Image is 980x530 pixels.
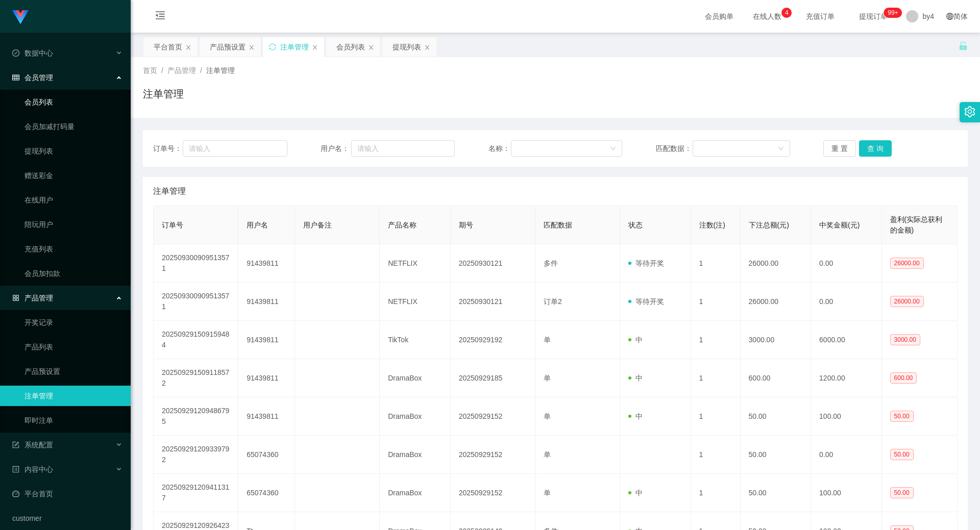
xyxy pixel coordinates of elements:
td: NETFLIX [380,244,451,283]
td: 50.00 [741,436,812,474]
span: 充值订单 [801,13,840,20]
span: 内容中心 [12,465,53,473]
a: customer [12,508,122,528]
div: 注单管理 [280,37,309,57]
td: 20250929152 [451,397,535,436]
i: 图标: down [610,145,616,153]
div: 产品预设置 [210,37,246,57]
td: 0.00 [811,244,882,283]
i: 图标: check-circle-o [12,49,19,57]
td: 20250929192 [451,321,535,359]
span: 期号 [459,221,473,229]
span: 产品管理 [12,294,53,302]
td: 202509300909513571 [154,283,238,321]
i: 图标: menu-fold [143,1,178,33]
span: 匹配数据 [544,221,572,229]
span: 状态 [628,221,643,229]
input: 请输入 [183,140,287,157]
span: 26000.00 [890,258,924,269]
span: 注单管理 [153,185,186,197]
span: 提现订单 [854,13,893,20]
i: 图标: table [12,74,19,81]
span: 在线人数 [748,13,787,20]
td: 20250930121 [451,244,535,283]
i: 图标: close [312,44,318,51]
a: 注单管理 [24,386,122,406]
span: 注数(注) [699,221,725,229]
span: 下注总额(元) [749,221,789,229]
span: 多件 [544,259,558,267]
a: 会员列表 [24,92,122,112]
i: 图标: global [946,13,953,20]
td: 65074360 [238,436,295,474]
p: 4 [785,8,789,18]
img: logo.9652507e.png [12,10,29,24]
span: 产品名称 [388,221,416,229]
td: 20250929152 [451,474,535,512]
td: 20250929152 [451,436,535,474]
td: 1200.00 [811,359,882,397]
td: 6000.00 [811,321,882,359]
td: 3000.00 [741,321,812,359]
a: 即时注单 [24,410,122,431]
span: 600.00 [890,372,917,384]
td: 1 [691,359,741,397]
a: 产品预设置 [24,361,122,382]
td: 202509291209411317 [154,474,238,512]
span: 名称： [488,143,511,154]
td: DramaBox [380,359,451,397]
div: 平台首页 [154,37,182,57]
td: 91439811 [238,283,295,321]
span: / [161,66,163,74]
input: 请输入 [351,140,455,157]
a: 开奖记录 [24,312,122,333]
td: 600.00 [741,359,812,397]
span: 用户备注 [303,221,332,229]
i: 图标: form [12,441,19,448]
a: 会员加扣款 [24,263,122,284]
i: 图标: close [185,44,191,51]
i: 图标: profile [12,466,19,473]
a: 提现列表 [24,141,122,161]
i: 图标: setting [964,106,975,117]
td: 0.00 [811,283,882,321]
i: 图标: close [368,44,374,51]
td: NETFLIX [380,283,451,321]
td: 91439811 [238,397,295,436]
a: 图标: dashboard平台首页 [12,484,122,504]
i: 图标: appstore-o [12,294,19,301]
h1: 注单管理 [143,86,184,102]
span: 单 [544,489,551,497]
td: 26000.00 [741,244,812,283]
span: 订单号： [153,143,183,154]
td: 202509291509159484 [154,321,238,359]
td: 50.00 [741,474,812,512]
div: 会员列表 [336,37,365,57]
td: 91439811 [238,244,295,283]
span: 50.00 [890,449,914,460]
span: 匹配数据： [656,143,693,154]
sup: 4 [781,8,792,18]
i: 图标: down [778,145,784,153]
td: 0.00 [811,436,882,474]
td: 100.00 [811,474,882,512]
td: 65074360 [238,474,295,512]
span: 单 [544,374,551,382]
td: 20250929185 [451,359,535,397]
span: 数据中心 [12,49,53,57]
td: 1 [691,397,741,436]
td: 1 [691,321,741,359]
i: 图标: unlock [959,41,968,51]
td: DramaBox [380,436,451,474]
td: TikTok [380,321,451,359]
a: 充值列表 [24,239,122,259]
td: 20250930121 [451,283,535,321]
span: 等待开奖 [628,297,664,306]
button: 查 询 [859,140,892,157]
td: 202509291509118572 [154,359,238,397]
span: 50.00 [890,411,914,422]
td: 50.00 [741,397,812,436]
span: 订单号 [162,221,183,229]
td: 91439811 [238,359,295,397]
span: 订单2 [544,297,562,306]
